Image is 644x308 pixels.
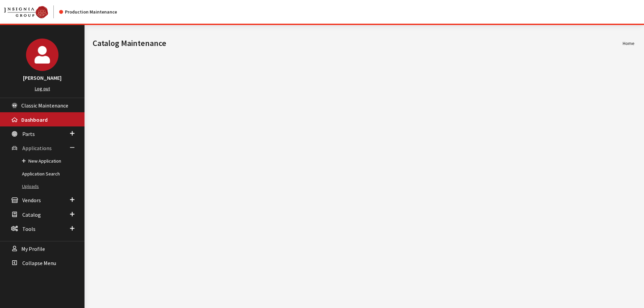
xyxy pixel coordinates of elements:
[59,8,117,16] div: Production Maintenance
[22,211,41,218] span: Catalog
[22,145,52,151] span: Applications
[7,74,78,82] h3: [PERSON_NAME]
[21,116,48,123] span: Dashboard
[22,197,41,204] span: Vendors
[22,131,35,137] span: Parts
[93,37,623,49] h1: Catalog Maintenance
[623,40,635,47] li: Home
[4,5,59,18] a: Insignia Group logo
[21,102,68,109] span: Classic Maintenance
[4,6,48,18] img: Catalog Maintenance
[26,39,58,71] img: Cheyenne Dorton
[22,226,35,232] span: Tools
[21,245,45,252] span: My Profile
[22,260,56,266] span: Collapse Menu
[35,86,50,92] a: Log out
